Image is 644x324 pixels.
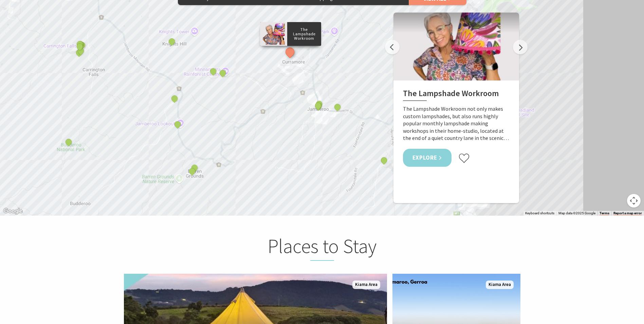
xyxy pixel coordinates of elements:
[486,281,514,289] span: Kiama Area
[314,101,323,110] button: See detail about Jamberoo Golf Club
[403,105,510,142] p: The Lampshade Workroom not only makes custom lampshades, but also runs highly popular monthly lam...
[2,207,24,216] a: Open this area in Google Maps (opens a new window)
[173,120,182,129] button: See detail about Jamberoo lookout
[525,211,554,216] button: Keyboard shortcuts
[385,40,400,54] button: Previous
[218,69,227,77] button: See detail about Rainforest Loop Walk, Budderoo National Park
[600,211,609,215] a: Terms
[627,194,641,208] button: Map camera controls
[188,167,197,176] button: See detail about Cooks Nose Walking Track
[167,37,176,46] button: See detail about Illawarra Fly Treetop Adventures
[76,47,85,55] button: See detail about Carrington Falls picnic area
[352,281,380,289] span: Kiama Area
[283,46,296,58] button: See detail about The Lampshade Workroom
[458,153,470,163] button: Click to favourite The Lampshade Workroom
[380,156,388,165] button: See detail about Jerrara Wetlands
[558,211,595,215] span: Map data ©2025 Google
[189,234,455,261] h2: Places to Stay
[64,138,73,146] button: See detail about Budderoo National Park
[170,94,179,103] button: See detail about Budderoo Track
[75,42,84,51] button: See detail about Carrington Falls, Budderoo National Park
[2,207,24,216] img: Google
[403,89,510,101] h2: The Lampshade Workroom
[513,40,528,54] button: Next
[287,26,321,42] p: The Lampshade Workroom
[403,149,452,167] a: Explore
[613,211,642,215] a: Report a map error
[208,67,217,76] button: See detail about The Falls Walk, Budderoo National Park
[333,103,342,111] button: See detail about Jamberoo Action Park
